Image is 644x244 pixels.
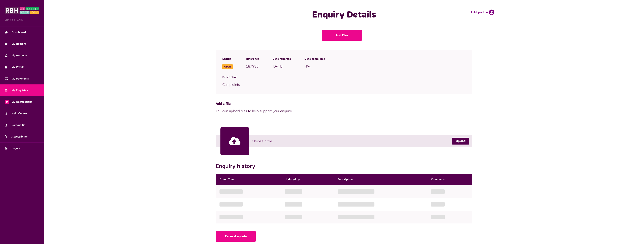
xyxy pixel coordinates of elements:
[272,64,283,68] span: [DATE]
[281,174,334,185] th: Updated by
[222,75,465,79] span: Description
[272,57,291,61] span: Date reported
[5,146,20,150] span: Logout
[5,65,24,69] span: My Profile
[222,82,240,87] span: Complaints
[268,10,420,21] h1: Enquiry Details
[304,64,310,68] span: N/A
[5,53,28,57] span: My Accounts
[216,163,259,170] h2: Enquiry history
[304,57,325,61] span: Date completed
[5,100,9,104] span: 0
[5,100,32,104] span: My Notifications
[322,30,362,41] a: Add Files
[5,7,39,14] img: MyRBH
[5,30,26,34] span: Dashboard
[216,174,281,185] th: Date | Time
[216,108,472,114] span: You can upload files to help support your enquiry.
[427,174,472,185] th: Comments
[452,138,469,145] a: Upload
[471,10,494,15] a: Edit profile
[216,231,256,242] a: Request update
[5,18,39,21] span: Last login: [DATE]
[246,64,259,68] span: 187938
[216,101,472,107] span: Add a file:
[5,111,27,115] span: Help Centre
[252,138,274,144] span: Choose a file...
[5,42,26,46] span: My Repairs
[5,88,28,92] span: My Enquiries
[5,123,25,127] span: Contact Us
[334,174,427,185] th: Description
[222,64,233,69] span: Open
[246,57,259,61] span: Reference
[222,57,233,61] span: Status
[5,135,28,139] span: Accessibility
[5,77,29,81] span: My Payments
